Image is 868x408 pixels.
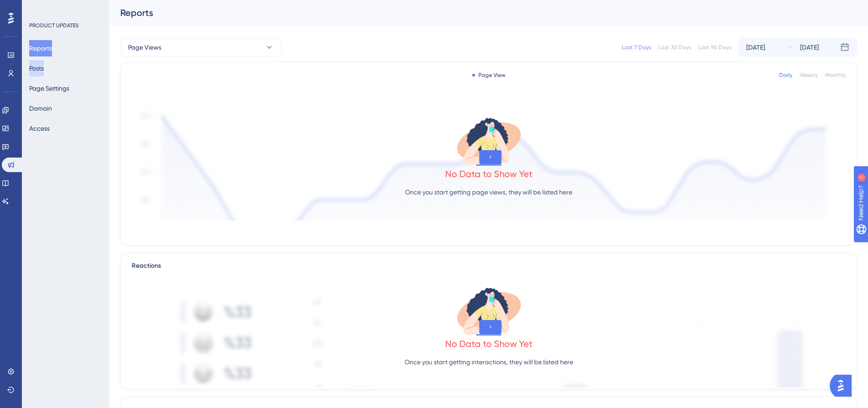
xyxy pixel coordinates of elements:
span: Need Help? [21,2,57,13]
div: Daily [779,71,792,79]
span: Page Views [128,42,161,53]
p: Once you start getting page views, they will be listed here [405,187,572,198]
iframe: UserGuiding AI Assistant Launcher [830,372,857,399]
p: Once you start getting interactions, they will be listed here [405,357,573,367]
div: Weekly [800,71,818,79]
div: No Data to Show Yet [445,168,533,180]
div: Reports [120,6,834,19]
button: Page Views [120,38,282,56]
div: PRODUCT UPDATES [29,22,79,29]
button: Access [29,120,50,137]
div: Page View [472,71,505,79]
div: [DATE] [800,42,819,53]
div: Last 30 Days [658,44,691,51]
div: Monthly [825,71,846,79]
button: Page Settings [29,80,69,97]
button: Domain [29,100,52,117]
div: 1 [63,5,66,12]
button: Posts [29,60,44,76]
div: No Data to Show Yet [445,337,533,350]
div: Last 90 Days [699,44,731,51]
div: Reactions [132,260,846,271]
div: [DATE] [746,42,765,53]
div: Last 7 Days [622,44,651,51]
button: Reports [29,40,52,56]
